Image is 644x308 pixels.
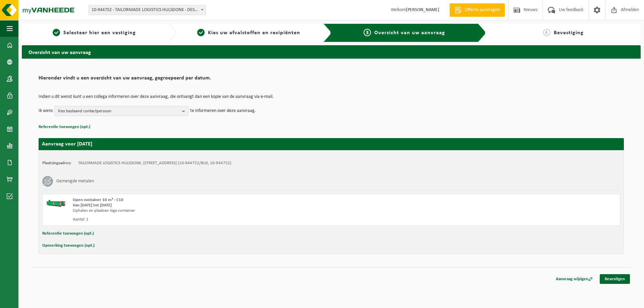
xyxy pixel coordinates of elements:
span: 4 [543,29,550,36]
span: 3 [364,29,371,36]
strong: Plaatsingsadres: [42,161,71,165]
button: Kies bestaand contactpersoon [54,106,189,116]
span: 10-944752 - TAILORMADE LOGISTICS HULSDONK - DESTELDONK [89,5,206,15]
button: Referentie toevoegen (opt.) [39,123,90,131]
h2: Overzicht van uw aanvraag [22,45,641,58]
h2: Hieronder vindt u een overzicht van uw aanvraag, gegroepeerd per datum. [39,75,624,84]
div: Ophalen en plaatsen lege container [73,208,358,213]
h3: Gemengde metalen [56,176,94,187]
div: Aantal: 1 [73,217,358,222]
span: Overzicht van uw aanvraag [374,30,445,36]
span: 10-944752 - TAILORMADE LOGISTICS HULSDONK - DESTELDONK [89,5,206,15]
span: Kies bestaand contactpersoon [58,106,179,116]
span: Kies uw afvalstoffen en recipiënten [208,30,300,36]
strong: Aanvraag voor [DATE] [42,141,92,147]
a: 2Kies uw afvalstoffen en recipiënten [180,29,318,37]
span: Open container 10 m³ - C10 [73,198,123,202]
p: Indien u dit wenst kunt u een collega informeren over deze aanvraag, die ontvangt dan een kopie v... [39,95,624,99]
td: TAILORMADE LOGISTICS HULSDONK, [STREET_ADDRESS] (10-944752/BUS, 10-944752) [78,161,231,166]
button: Opmerking toevoegen (opt.) [42,241,95,250]
strong: Van [DATE] tot [DATE] [73,203,112,207]
p: te informeren over deze aanvraag. [190,106,256,116]
p: Ik wens [39,106,53,116]
a: Bevestigen [600,274,630,284]
span: Offerte aanvragen [463,7,501,13]
a: Offerte aanvragen [449,3,505,17]
span: Selecteer hier een vestiging [63,30,136,36]
a: Aanvraag wijzigen [551,274,598,284]
img: HK-XC-10-GN-00.png [46,197,66,207]
span: 1 [53,29,60,36]
span: Bevestiging [554,30,584,36]
button: Referentie toevoegen (opt.) [42,229,94,238]
strong: [PERSON_NAME] [406,7,439,12]
a: 1Selecteer hier een vestiging [25,29,163,37]
span: 2 [197,29,205,36]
